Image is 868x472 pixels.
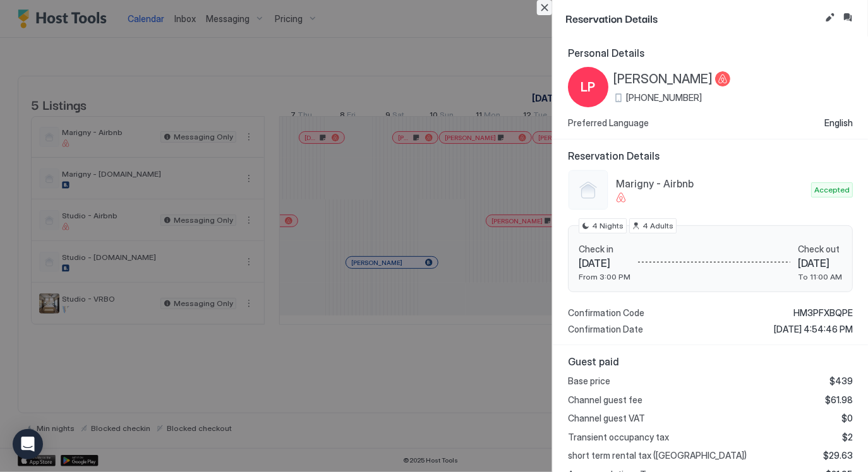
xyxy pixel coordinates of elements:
[13,429,43,459] div: Open Intercom Messenger
[568,355,853,368] span: Guest paid
[774,324,853,335] span: [DATE] 4:54:46 PM
[798,272,842,281] span: To 11:00 AM
[829,375,853,387] span: $439
[842,432,853,443] span: $2
[626,92,702,103] span: [PHONE_NUMBER]
[568,324,643,335] span: Confirmation Date
[568,394,642,406] span: Channel guest fee
[824,117,853,129] span: English
[581,78,596,97] span: LP
[579,272,630,281] span: From 3:00 PM
[568,450,747,461] span: short term rental tax ([GEOGRAPHIC_DATA])
[840,10,855,25] button: Inbox
[592,220,624,232] span: 4 Nights
[568,150,853,162] span: Reservation Details
[616,177,806,190] span: Marigny - Airbnb
[579,244,630,255] span: Check in
[814,184,850,196] span: Accepted
[798,244,842,255] span: Check out
[568,117,649,129] span: Preferred Language
[568,413,645,424] span: Channel guest VAT
[568,307,644,319] span: Confirmation Code
[565,10,820,26] span: Reservation Details
[642,220,673,232] span: 4 Adults
[823,450,853,461] span: $29.63
[841,413,853,424] span: $0
[793,307,853,319] span: HM3PFXBQPE
[568,375,610,387] span: Base price
[568,47,853,59] span: Personal Details
[568,432,669,443] span: Transient occupancy tax
[825,394,853,406] span: $61.98
[579,257,630,269] span: [DATE]
[798,257,842,269] span: [DATE]
[613,71,713,87] span: [PERSON_NAME]
[823,10,838,25] button: Edit reservation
